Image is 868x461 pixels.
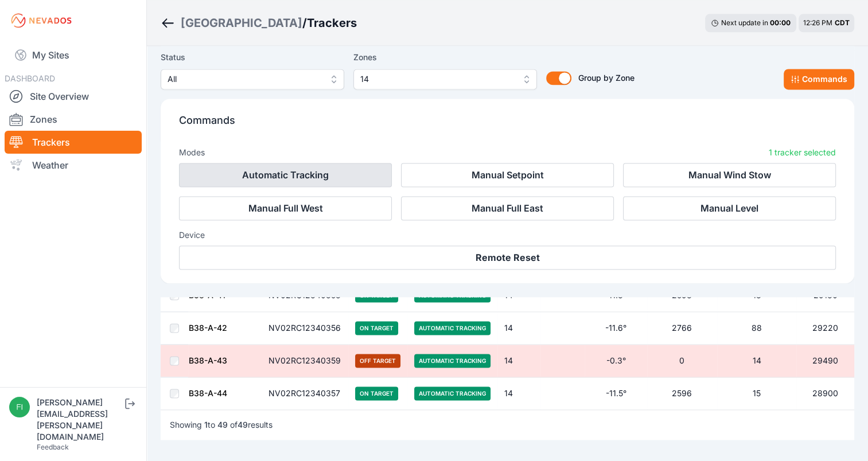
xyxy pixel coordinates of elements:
[401,163,614,187] button: Manual Setpoint
[647,312,717,345] td: 2766
[497,312,540,345] td: 14
[189,355,227,365] a: B38-A-43
[414,354,491,368] span: Automatic Tracking
[623,163,836,187] button: Manual Wind Stow
[769,147,836,158] p: 1 tracker selected
[585,312,647,345] td: -11.6°
[717,345,797,377] td: 14
[161,50,344,64] label: Status
[803,18,832,27] span: 12:26 PM
[217,420,228,429] span: 49
[5,108,142,131] a: Zones
[647,377,717,410] td: 2596
[796,312,854,345] td: 29220
[414,386,491,400] span: Automatic Tracking
[360,72,514,86] span: 14
[179,245,836,269] button: Remote Reset
[262,312,348,345] td: NV02RC12340356
[37,397,123,443] div: [PERSON_NAME][EMAIL_ADDRESS][PERSON_NAME][DOMAIN_NAME]
[5,131,142,154] a: Trackers
[578,73,635,83] span: Group by Zone
[189,388,227,398] a: B38-A-44
[717,377,797,410] td: 15
[5,73,55,83] span: DASHBOARD
[5,85,142,108] a: Site Overview
[721,18,768,27] span: Next update in
[353,69,537,89] button: 14
[585,345,647,377] td: -0.3°
[585,377,647,410] td: -11.5°
[179,229,836,241] h3: Device
[181,15,302,31] a: [GEOGRAPHIC_DATA]
[796,345,854,377] td: 29490
[179,196,392,220] button: Manual Full West
[414,321,491,335] span: Automatic Tracking
[9,397,30,417] img: fidel.lopez@prim.com
[355,386,398,400] span: On Target
[770,18,791,28] div: 00 : 00
[189,323,227,333] a: B38-A-42
[179,163,392,187] button: Automatic Tracking
[497,345,540,377] td: 14
[647,345,717,377] td: 0
[796,377,854,410] td: 28900
[262,345,348,377] td: NV02RC12340359
[238,420,248,429] span: 49
[307,15,357,31] h3: Trackers
[835,18,850,27] span: CDT
[497,377,540,410] td: 14
[170,419,273,431] p: Showing to of results
[161,69,344,89] button: All
[5,41,142,69] a: My Sites
[204,420,208,429] span: 1
[9,11,73,30] img: Nevados
[717,312,797,345] td: 88
[179,112,836,138] p: Commands
[784,69,854,89] button: Commands
[262,377,348,410] td: NV02RC12340357
[355,321,398,335] span: On Target
[355,354,400,368] span: Off Target
[401,196,614,220] button: Manual Full East
[179,147,205,158] h3: Modes
[37,443,69,451] a: Feedback
[353,50,537,64] label: Zones
[161,8,357,38] nav: Breadcrumb
[623,196,836,220] button: Manual Level
[302,15,307,31] span: /
[5,154,142,177] a: Weather
[168,72,321,86] span: All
